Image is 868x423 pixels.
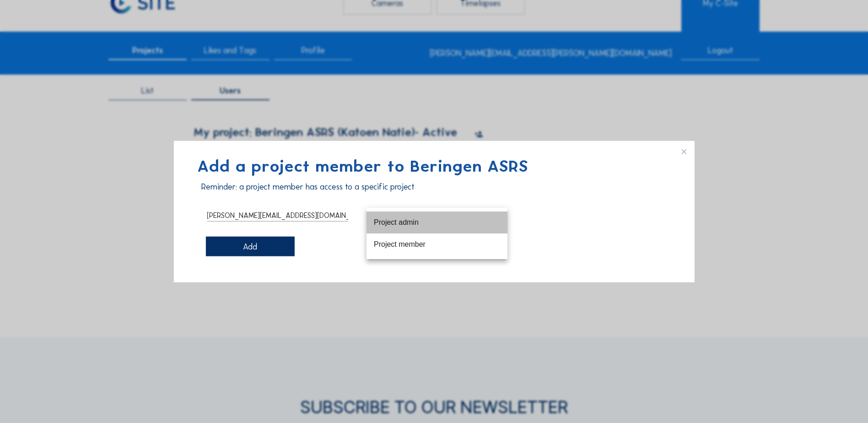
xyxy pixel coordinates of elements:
input: Enter an email address [207,209,348,221]
div: Project member [374,240,500,249]
div: Project admin [374,218,500,227]
div: Add [206,237,294,256]
div: Add a project member to Beringen ASRS [184,152,684,183]
div: Reminder: a project member has access to a specific project [201,183,666,191]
